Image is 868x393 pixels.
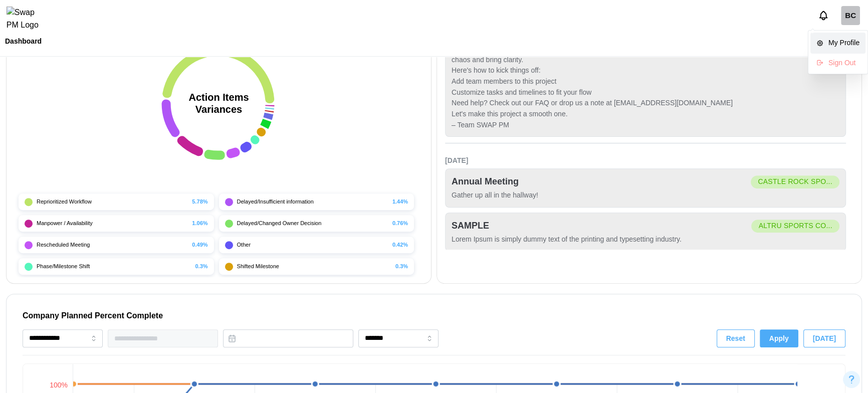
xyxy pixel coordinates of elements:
div: 100 % [50,380,68,391]
img: Swap PM Logo [7,7,47,32]
span: [DATE] [813,330,836,347]
div: 0.76% [392,219,408,228]
div: Dashboard [5,38,42,45]
div: 0.3% [395,262,408,271]
div: Gather up all in the hallway! [452,190,839,201]
div: Phase/Milestone Shift [37,262,191,271]
div: Rescheduled Meeting [37,241,188,249]
div: SAMPLE [452,219,489,233]
div: Reprioritized Workflow [37,198,188,206]
span: Reset [726,330,745,347]
div: Other [237,241,388,249]
div: Sign Out [828,59,859,67]
a: Bill Clifford [841,6,860,25]
div: Annual Meeting [452,175,519,189]
div: [DATE] [445,155,846,166]
h2: Company Planned Percent Complete [23,310,845,321]
div: BC [841,6,860,25]
div: Bill Clifford [808,30,868,74]
div: Delayed/Changed Owner Decision [237,219,388,228]
div: 0.3% [195,262,207,271]
span: Apply [769,330,789,347]
div: Hey team, You’re officially up and running on SWAP PM. Whether you're designing the next big thin... [452,22,839,131]
div: My Profile [828,38,859,49]
div: Shifted Milestone [237,262,391,271]
div: Manpower / Availability [37,219,188,228]
div: 5.78% [192,198,207,206]
div: Delayed/Insufficient information [237,198,388,206]
button: Notifications [815,7,832,24]
div: CASTLE ROCK SPO... [758,176,832,187]
div: 1.44% [392,198,408,206]
div: 0.49% [192,241,207,249]
div: 0.42% [392,241,408,249]
div: 1.06% [192,219,207,228]
div: Lorem Ipsum is simply dummy text of the printing and typesetting industry. [452,234,839,245]
div: ALTRU SPORTS CO... [759,221,832,232]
